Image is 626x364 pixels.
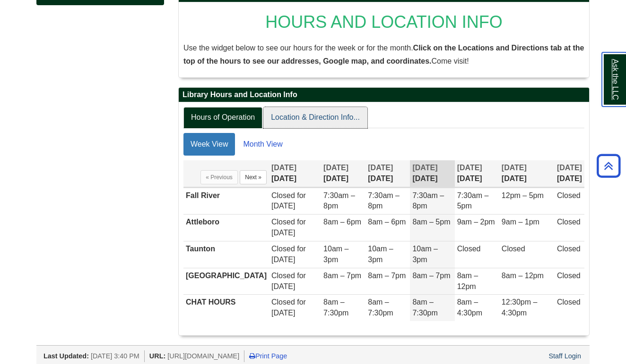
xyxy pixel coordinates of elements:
[412,298,437,317] span: 8am – 7:30pm
[410,160,454,187] th: [DATE]
[502,272,544,280] span: 8am – 12pm
[557,218,581,226] span: Closed
[323,245,348,264] span: 10am – 3pm
[557,272,581,280] span: Closed
[179,88,589,102] h2: Library Hours and Location Info
[502,164,527,172] span: [DATE]
[183,188,269,215] td: Fall River
[457,191,489,210] span: 7:30am – 5pm
[271,164,296,172] span: [DATE]
[263,107,367,128] a: Location & Direction Info...
[557,245,581,253] span: Closed
[365,160,410,187] th: [DATE]
[183,268,269,295] td: [GEOGRAPHIC_DATA]
[271,245,295,253] span: Closed
[271,218,306,237] span: for [DATE]
[557,298,581,306] span: Closed
[249,352,287,360] a: Print Page
[271,245,306,264] span: for [DATE]
[457,272,478,290] span: 8am – 12pm
[548,352,581,360] a: Staff Login
[271,298,306,317] span: for [DATE]
[183,241,269,268] td: Taunton
[368,164,393,172] span: [DATE]
[557,164,582,172] span: [DATE]
[593,159,624,172] a: Back to Top
[457,298,482,317] span: 8am – 4:30pm
[183,107,262,128] a: Hours of Operation
[368,245,393,264] span: 10am – 3pm
[368,272,406,280] span: 8am – 7pm
[323,164,348,172] span: [DATE]
[149,352,165,360] span: URL:
[368,298,393,317] span: 8am – 7:30pm
[502,298,538,317] span: 12:30pm – 4:30pm
[183,215,269,241] td: Attleboro
[457,164,482,172] span: [DATE]
[499,160,555,187] th: [DATE]
[502,218,539,226] span: 9am – 1pm
[271,272,295,280] span: Closed
[412,218,450,226] span: 8am – 5pm
[555,160,584,187] th: [DATE]
[412,191,444,210] span: 7:30am – 8pm
[236,133,289,156] a: Month View
[43,352,89,360] span: Last Updated:
[368,218,406,226] span: 8am – 6pm
[457,245,481,253] span: Closed
[271,191,306,210] span: for [DATE]
[412,272,450,280] span: 8am – 7pm
[183,133,235,156] a: Week View
[368,191,400,210] span: 7:30am – 8pm
[271,298,295,306] span: Closed
[412,164,437,172] span: [DATE]
[323,218,361,226] span: 8am – 6pm
[271,272,306,290] span: for [DATE]
[240,170,267,184] button: Next »
[323,272,361,280] span: 8am – 7pm
[323,298,348,317] span: 8am – 7:30pm
[455,160,499,187] th: [DATE]
[271,191,295,199] span: Closed
[200,170,238,184] button: « Previous
[269,160,321,187] th: [DATE]
[457,218,495,226] span: 9am – 2pm
[557,191,581,199] span: Closed
[167,352,239,360] span: [URL][DOMAIN_NAME]
[502,191,544,199] span: 12pm – 5pm
[323,191,355,210] span: 7:30am – 8pm
[249,353,255,359] i: Print Page
[183,44,584,65] span: Use the widget below to see our hours for the week or for the month. Come visit!
[91,352,139,360] span: [DATE] 3:40 PM
[321,160,365,187] th: [DATE]
[271,218,295,226] span: Closed
[183,295,269,321] td: CHAT HOURS
[265,12,502,32] span: HOURS AND LOCATION INFO
[412,245,437,264] span: 10am – 3pm
[502,245,525,253] span: Closed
